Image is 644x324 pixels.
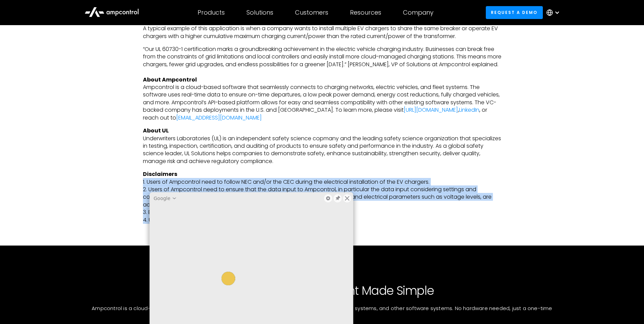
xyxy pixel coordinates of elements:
[295,9,328,16] div: Customers
[403,9,434,16] div: Company
[459,106,479,114] a: LinkedIn
[143,170,177,178] strong: Disclaimers
[143,127,501,165] p: Underwriters Laboratories (UL) is an independent safety science copmany and the leading safety sc...
[143,76,197,84] strong: About Ampcontrol ‍
[143,127,169,134] strong: About UL ‍
[176,114,262,122] a: [EMAIL_ADDRESS][DOMAIN_NAME]
[143,170,501,224] p: 1. Users of Ampcontrol need to follow NEC and/or the CEC during the electrical installation of th...
[2,2,9,9] img: D61PrC9fCdQYAAAAAElFTkSuQmCC
[143,25,501,40] p: A typical example of this application is when a company wants to install multiple EV chargers to ...
[404,106,458,114] a: [URL][DOMAIN_NAME]
[246,9,273,16] div: Solutions
[350,9,381,16] div: Resources
[56,305,588,319] p: Ampcontrol is a cloud-based software that seamlessly connects to charging networks, vehicles, fle...
[198,9,225,16] div: Products
[143,46,501,122] p: “Our UL 60730-1 certification marks a groundbreaking achievement in the electric vehicle charging...
[486,6,543,19] a: Request a demo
